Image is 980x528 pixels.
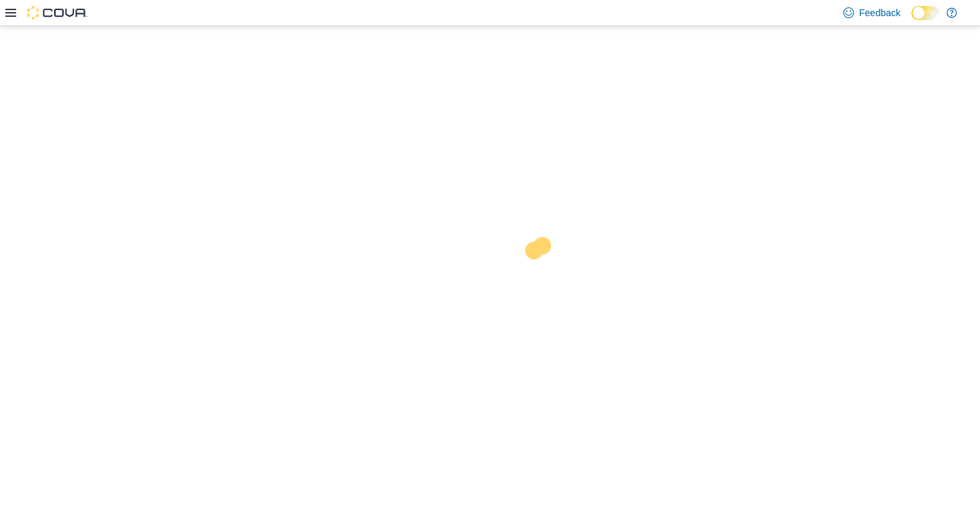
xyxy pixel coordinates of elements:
span: Dark Mode [911,20,912,21]
img: cova-loader [490,227,591,328]
img: Cova [27,6,88,20]
span: Feedback [859,6,901,20]
input: Dark Mode [911,6,940,20]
